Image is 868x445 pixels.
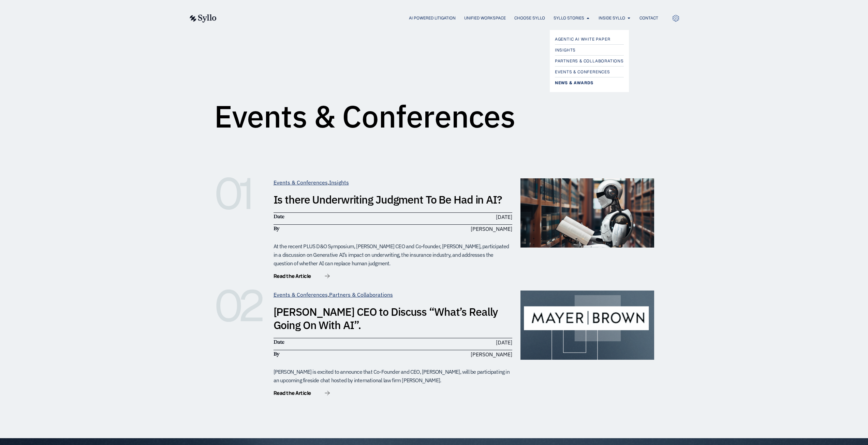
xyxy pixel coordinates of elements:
[274,273,330,280] a: Read the Article
[409,15,456,21] a: AI Powered Litigation
[230,15,658,21] nav: Menu
[554,15,584,21] a: Syllo Stories
[274,242,512,267] div: At the recent PLUS D&O Symposium, [PERSON_NAME] CEO and Co-founder, [PERSON_NAME], participated i...
[599,15,625,21] a: Inside Syllo
[496,339,512,346] time: [DATE]
[274,225,389,232] h6: By
[555,68,610,76] span: Events & Conferences
[189,14,217,23] img: syllo
[555,35,610,43] span: Agentic AI White Paper
[555,57,624,65] a: Partners & Collaborations
[555,35,624,43] a: Agentic AI White Paper
[555,46,576,54] span: Insights
[555,68,624,76] a: Events & Conferences
[274,368,512,384] div: [PERSON_NAME] is excited to announce that Co-Founder and CEO, [PERSON_NAME], will be participatin...
[274,179,349,186] span: ,
[329,291,393,298] a: Partners & Collaborations
[464,15,506,21] a: Unified Workspace
[274,192,502,207] a: Is there Underwriting Judgment To Be Had in AI?
[471,350,512,358] span: [PERSON_NAME]
[471,225,512,233] span: [PERSON_NAME]
[274,350,389,358] h6: By
[520,178,654,248] img: underwriting
[555,79,593,87] span: News & Awards
[274,179,328,186] a: Events & Conferences
[214,291,265,321] h6: 02
[496,213,512,220] time: [DATE]
[329,179,349,186] a: Insights
[274,390,311,396] span: Read the Article
[555,46,624,54] a: Insights
[555,79,624,87] a: News & Awards
[274,291,393,298] span: ,
[230,15,658,21] div: Menu Toggle
[274,291,328,298] a: Events & Conferences
[274,213,389,220] h6: Date
[514,15,545,21] a: Choose Syllo
[214,101,515,132] h1: Events & Conferences
[520,291,654,360] img: fireside
[274,305,498,332] a: [PERSON_NAME] CEO to Discuss “What’s Really Going On With AI”.
[274,273,311,279] span: Read the Article
[214,178,265,209] h6: 01
[639,15,658,21] a: Contact
[274,390,330,397] a: Read the Article
[274,338,389,346] h6: Date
